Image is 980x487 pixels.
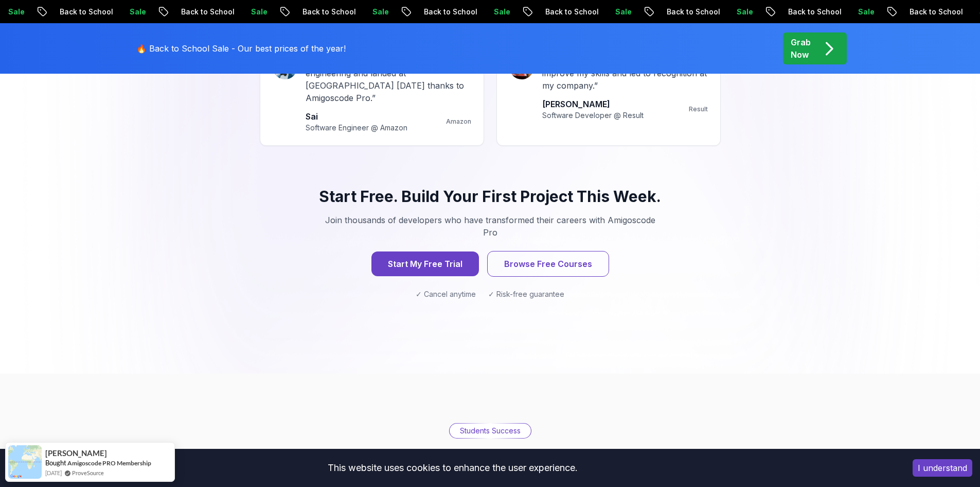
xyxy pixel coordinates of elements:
[657,7,727,17] p: Back to School
[446,117,471,126] p: Amazon
[45,459,66,467] span: Bought
[317,214,663,239] p: Join thousands of developers who have transformed their careers with Amigoscode Pro
[460,426,521,436] p: Students Success
[306,123,407,133] p: Software Engineer @ Amazon
[488,289,564,299] span: ✓ Risk-free guarantee
[120,7,153,17] p: Sale
[306,55,471,104] p: “ I switched from business to software engineering and landed at [GEOGRAPHIC_DATA] [DATE] thanks ...
[45,449,107,458] span: [PERSON_NAME]
[284,187,696,206] h3: Start Free. Build Your First Project This Week.
[72,468,104,477] a: ProveSource
[727,7,760,17] p: Sale
[241,7,274,17] p: Sale
[913,459,972,477] button: Accept cookies
[136,42,346,55] p: 🔥 Back to School Sale - Our best prices of the year!
[689,105,708,113] p: Result
[371,251,479,276] button: Start My Free Trial
[45,468,62,477] span: [DATE]
[542,98,644,110] p: [PERSON_NAME]
[293,7,363,17] p: Back to School
[536,7,605,17] p: Back to School
[576,446,654,468] span: Succeed
[791,36,811,61] p: Grab Now
[8,457,897,479] div: This website uses cookies to enhance the user experience.
[306,110,407,123] p: Sai
[326,447,654,467] h2: Discover How Our Students
[487,251,609,277] button: Browse Free Courses
[605,7,638,17] p: Sale
[414,7,484,17] p: Back to School
[363,7,396,17] p: Sale
[484,7,517,17] p: Sale
[50,7,120,17] p: Back to School
[8,445,42,479] img: provesource social proof notification image
[542,110,644,121] p: Software Developer @ Result
[67,459,151,467] a: Amigoscode PRO Membership
[416,289,476,299] span: ✓ Cancel anytime
[848,7,881,17] p: Sale
[900,7,970,17] p: Back to School
[171,7,241,17] p: Back to School
[778,7,848,17] p: Back to School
